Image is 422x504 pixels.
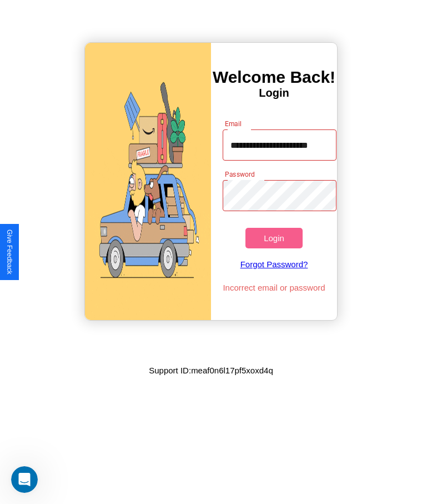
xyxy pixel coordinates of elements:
[225,119,242,128] label: Email
[11,466,38,493] iframe: Intercom live chat
[6,229,13,275] div: Give Feedback
[225,169,254,179] label: Password
[211,68,337,87] h3: Welcome Back!
[85,43,211,320] img: gif
[149,363,273,378] p: Support ID: meaf0n6l17pf5xoxd4q
[217,280,330,295] p: Incorrect email or password
[245,228,302,248] button: Login
[217,248,330,280] a: Forgot Password?
[211,87,337,99] h4: Login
